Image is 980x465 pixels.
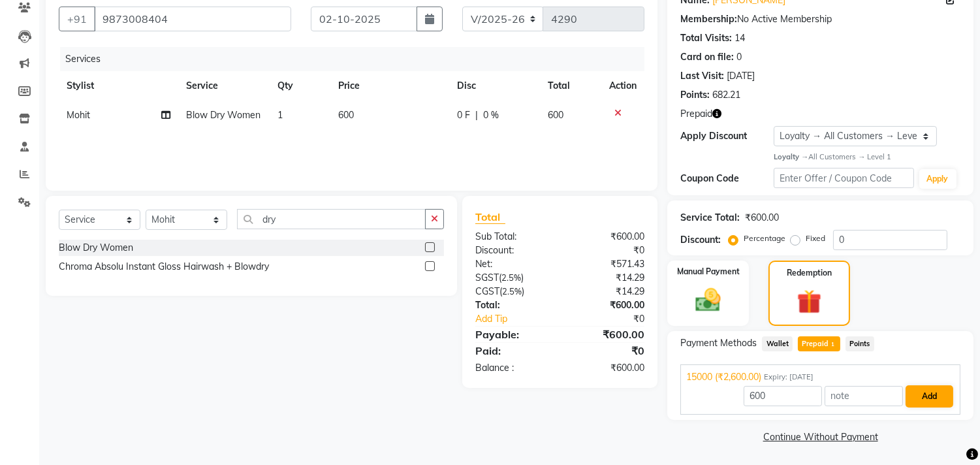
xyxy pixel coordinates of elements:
strong: Loyalty → [774,152,808,161]
span: 2.5% [502,286,522,297]
div: Apply Discount [680,129,774,143]
span: 600 [338,109,354,121]
label: Percentage [744,232,785,244]
span: Blow Dry Women [186,109,261,121]
button: +91 [59,7,95,31]
img: _gift.svg [789,287,829,317]
span: | [475,108,478,122]
div: Net: [466,257,560,271]
div: No Active Membership [680,12,960,26]
div: Total Visits: [680,31,732,45]
th: Stylist [59,71,178,101]
span: Prepaid [798,336,840,351]
div: Paid: [466,343,560,359]
span: Mohit [67,109,90,121]
button: Add [906,385,953,408]
div: Last Visit: [680,69,724,83]
span: 1 [829,341,836,349]
button: Apply [919,169,956,189]
th: Disc [449,71,540,101]
div: 682.21 [712,88,740,102]
span: SGST [475,272,499,283]
a: Continue Without Payment [670,430,971,444]
div: Membership: [680,12,737,26]
span: Total [475,210,505,224]
div: Points: [680,88,710,102]
div: ₹600.00 [560,327,655,342]
span: Wallet [762,336,793,351]
input: note [825,386,903,406]
div: Total: [466,298,560,312]
a: Add Tip [466,312,576,326]
input: Enter Offer / Coupon Code [774,168,913,188]
div: ₹0 [576,312,655,326]
span: 600 [548,109,563,121]
div: 14 [735,31,745,45]
div: Service Total: [680,211,740,225]
th: Action [601,71,644,101]
div: Card on file: [680,50,734,64]
span: 0 F [457,108,470,122]
input: Amount [744,386,822,406]
label: Redemption [787,267,832,279]
div: ₹14.29 [560,271,655,285]
div: Sub Total: [466,230,560,244]
div: Chroma Absolu Instant Gloss Hairwash + Blowdry [59,260,269,274]
th: Qty [270,71,330,101]
input: Search or Scan [237,209,426,229]
span: Payment Methods [680,336,757,350]
label: Manual Payment [677,266,740,278]
span: 1 [277,109,283,121]
div: ₹600.00 [745,211,779,225]
div: Blow Dry Women [59,241,133,255]
th: Service [178,71,270,101]
div: Coupon Code [680,172,774,185]
div: Balance : [466,361,560,375]
div: ₹600.00 [560,298,655,312]
div: 0 [736,50,742,64]
span: CGST [475,285,499,297]
th: Total [540,71,602,101]
div: ₹14.29 [560,285,655,298]
label: Fixed [806,232,825,244]
div: Discount: [680,233,721,247]
div: ₹0 [560,244,655,257]
input: Search by Name/Mobile/Email/Code [94,7,291,31]
span: 0 % [483,108,499,122]
div: ₹600.00 [560,230,655,244]
div: ₹571.43 [560,257,655,271]
th: Price [330,71,449,101]
span: 2.5% [501,272,521,283]
div: Payable: [466,327,560,342]
div: ₹0 [560,343,655,359]
div: ( ) [466,271,560,285]
div: Discount: [466,244,560,257]
div: ( ) [466,285,560,298]
img: _cash.svg [688,285,729,315]
span: 15000 (₹2,600.00) [686,370,761,384]
span: Points [846,336,874,351]
div: All Customers → Level 1 [774,152,960,163]
span: Expiry: [DATE] [764,372,814,383]
div: [DATE] [727,69,755,83]
span: Prepaid [680,107,712,121]
div: ₹600.00 [560,361,655,375]
div: Services [60,47,654,71]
